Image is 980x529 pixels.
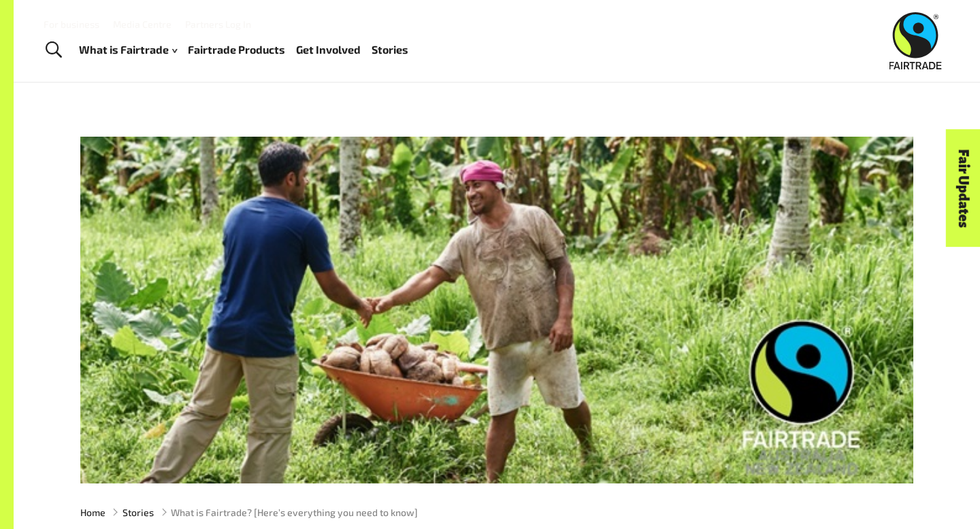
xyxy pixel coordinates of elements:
[372,40,408,60] a: Stories
[44,18,99,30] a: For business
[171,505,418,519] span: What is Fairtrade? [Here’s everything you need to know]
[185,18,251,30] a: Partners Log In
[889,12,942,69] img: Fairtrade Australia New Zealand logo
[37,33,70,67] a: Toggle Search
[113,18,171,30] a: Media Centre
[80,505,105,519] a: Home
[296,40,361,60] a: Get Involved
[188,40,285,60] a: Fairtrade Products
[122,505,154,519] a: Stories
[79,40,177,60] a: What is Fairtrade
